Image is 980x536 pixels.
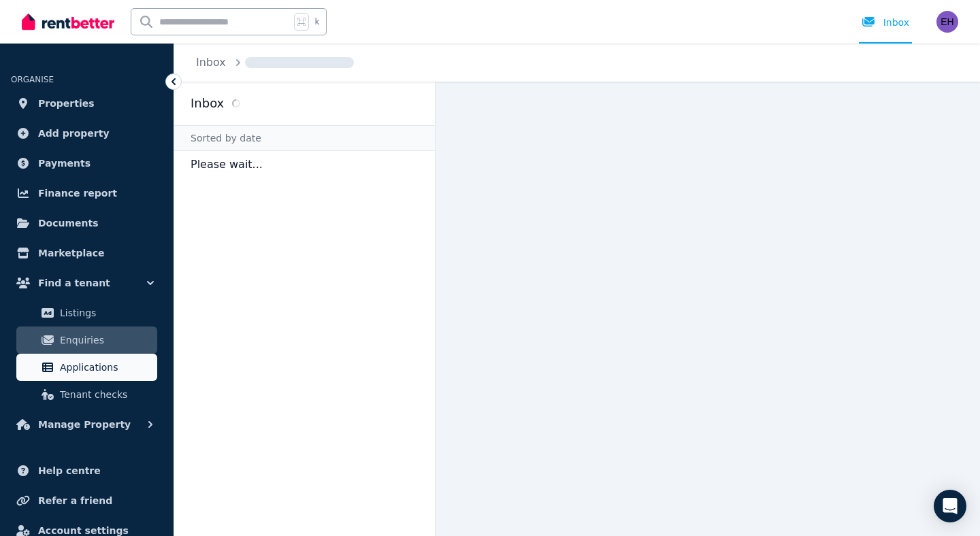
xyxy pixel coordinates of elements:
a: Payments [11,150,163,177]
a: Tenant checks [16,381,157,408]
span: Finance report [38,185,117,201]
a: Enquiries [16,326,157,354]
span: Tenant checks [60,386,152,403]
nav: Breadcrumb [174,44,370,82]
span: Documents [38,215,99,231]
span: Enquiries [60,332,152,348]
a: Properties [11,90,163,117]
img: Ed Harris [936,11,958,33]
span: Help centre [38,463,101,479]
span: ORGANISE [11,75,54,84]
span: Payments [38,155,91,171]
img: RentBetter [22,12,114,32]
div: Inbox [862,16,909,29]
span: Properties [38,95,95,112]
a: Refer a friend [11,487,163,514]
h2: Inbox [191,94,224,113]
button: Find a tenant [11,269,163,297]
a: Applications [16,354,157,381]
a: Listings [16,299,157,326]
span: Marketplace [38,245,104,261]
span: Add property [38,125,110,141]
span: Listings [60,305,152,321]
a: Finance report [11,180,163,207]
span: k [314,16,319,27]
a: Documents [11,210,163,237]
span: Refer a friend [38,492,112,509]
a: Marketplace [11,239,163,267]
span: Manage Property [38,416,131,433]
p: Please wait... [174,151,435,178]
div: Sorted by date [174,125,435,151]
div: Open Intercom Messenger [934,490,966,522]
span: Find a tenant [38,275,110,291]
span: Applications [60,359,152,375]
a: Help centre [11,457,163,484]
a: Inbox [196,56,226,69]
button: Manage Property [11,411,163,438]
a: Add property [11,120,163,147]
